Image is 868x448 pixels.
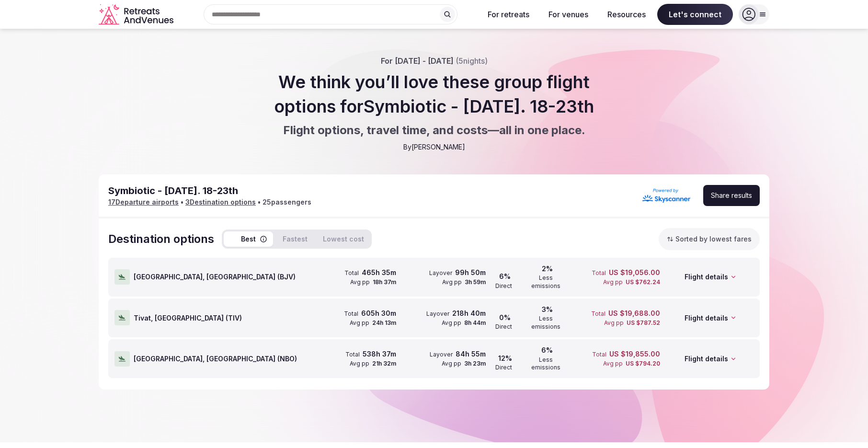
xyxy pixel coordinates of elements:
[456,56,488,66] span: ( 5 nights)
[664,299,754,337] div: Flight details
[442,360,461,368] span: Avg pp
[542,305,553,314] span: 3%
[480,4,537,25] button: For retreats
[609,268,660,277] span: US $19,056.00
[608,309,660,318] span: US $19,688.00
[350,319,369,327] span: Avg pp
[603,278,623,287] span: Avg pp
[498,354,512,363] span: 12%
[542,264,553,274] span: 2%
[224,231,273,247] button: Best
[263,197,311,207] span: 25 passenger s
[108,197,179,207] span: 17 Departure airport s
[591,310,605,318] span: Total
[499,313,511,322] span: 0%
[430,351,453,359] span: Layover
[381,56,488,66] div: For [DATE] - [DATE]
[464,319,486,327] span: 8h 44m
[134,313,242,323] span: Tivat, [GEOGRAPHIC_DATA] ( TIV )
[99,4,175,25] a: Visit the homepage
[134,354,297,364] span: [GEOGRAPHIC_DATA], [GEOGRAPHIC_DATA] ( NBO )
[456,349,486,359] span: 84h 55m
[108,231,214,247] span: Destination option s
[372,360,396,368] span: 21h 32m
[185,197,256,207] span: 3 Destination option s
[345,351,360,359] span: Total
[373,278,396,287] span: 18h 37m
[403,142,465,152] span: By [PERSON_NAME]
[344,310,358,318] span: Total
[592,351,606,359] span: Total
[626,360,660,368] span: US $794.20
[664,258,754,296] div: Flight details
[250,70,618,118] h1: We think you’ll love these group flight options for Symbiotic - [DATE]. 18-23th
[626,278,660,287] span: US $762.24
[455,268,486,277] span: 99h 50m
[524,315,567,331] span: Less emissions
[350,278,370,287] span: Avg pp
[363,349,396,359] span: 538h 37m
[524,356,567,372] span: Less emissions
[657,4,733,25] span: Let's connect
[362,268,396,277] span: 465h 35m
[344,269,359,277] span: Total
[541,4,596,25] button: For venues
[604,319,624,327] span: Avg pp
[464,360,486,368] span: 3h 23m
[350,360,369,368] span: Avg pp
[426,310,449,318] span: Layover
[317,231,370,247] button: Lowest cost
[361,309,396,318] span: 605h 30m
[495,364,512,372] span: Direct
[134,272,296,282] span: [GEOGRAPHIC_DATA], [GEOGRAPHIC_DATA] ( BJV )
[499,272,511,281] span: 6%
[600,4,653,25] button: Resources
[429,269,452,277] span: Layover
[442,319,461,327] span: Avg pp
[495,282,512,290] span: Direct
[372,319,396,327] span: 24h 13m
[495,323,512,331] span: Direct
[541,345,553,355] span: 6%
[283,122,585,138] span: Flight options, travel time, and costs—all in one place.
[659,228,760,250] button: Sorted by lowest fares
[524,274,567,290] span: Less emissions
[108,185,238,196] span: Symbiotic - [DATE]. 18-23th
[277,231,313,247] button: Fastest
[609,349,660,359] span: US $19,855.00
[452,309,486,318] span: 218h 40m
[99,4,175,25] svg: Retreats and Venues company logo
[664,340,754,378] div: Flight details
[108,197,311,207] div: • •
[465,278,486,287] span: 3h 59m
[592,269,606,277] span: Total
[603,360,623,368] span: Avg pp
[627,319,660,327] span: US $787.52
[442,278,462,287] span: Avg pp
[703,185,760,206] button: Share results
